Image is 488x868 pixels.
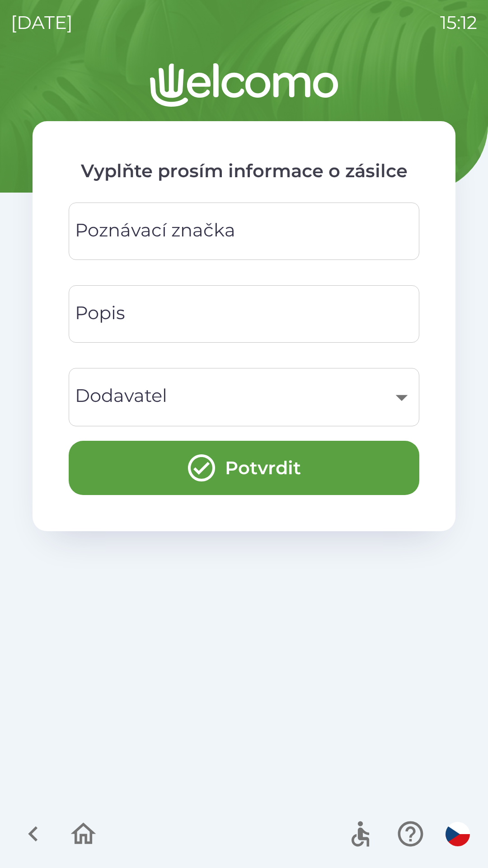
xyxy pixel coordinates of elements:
p: [DATE] [11,9,73,36]
button: Potvrdit [69,441,419,495]
img: cs flag [446,822,470,846]
p: Vyplňte prosím informace o zásilce [69,157,419,184]
p: 15:12 [440,9,477,36]
img: Logo [33,63,455,107]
